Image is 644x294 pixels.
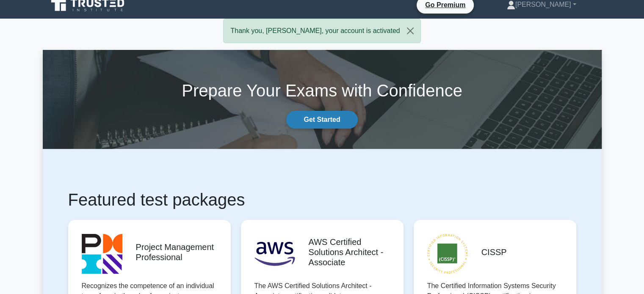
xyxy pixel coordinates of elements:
h1: Prepare Your Exams with Confidence [43,80,602,101]
button: Close [400,19,420,43]
a: Get Started [286,111,357,129]
h1: Featured test packages [68,190,576,210]
div: Thank you, [PERSON_NAME], your account is activated [223,19,420,43]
